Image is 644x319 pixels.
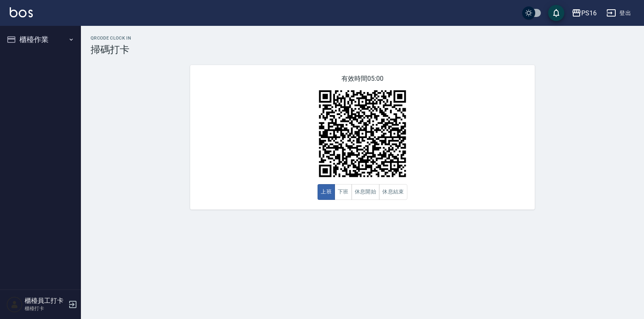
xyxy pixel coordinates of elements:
[318,184,335,200] button: 上班
[25,305,66,312] p: 櫃檯打卡
[379,184,407,200] button: 休息結束
[190,65,535,210] div: 有效時間 05:00
[6,296,23,313] img: Person
[335,184,352,200] button: 下班
[568,5,600,21] button: PS16
[548,5,564,21] button: save
[91,36,634,41] h2: QRcode Clock In
[581,8,597,18] div: PS16
[10,7,33,17] img: Logo
[603,6,634,21] button: 登出
[25,297,66,305] h5: 櫃檯員工打卡
[91,44,634,55] h3: 掃碼打卡
[352,184,380,200] button: 休息開始
[3,29,78,50] button: 櫃檯作業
